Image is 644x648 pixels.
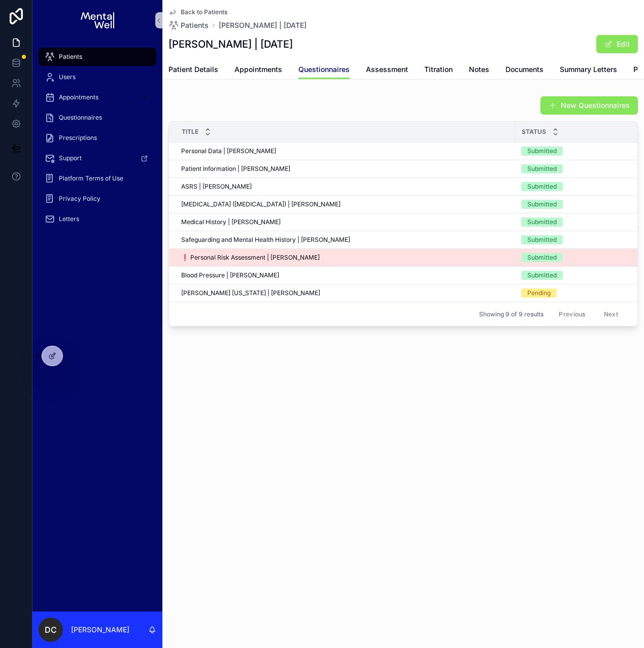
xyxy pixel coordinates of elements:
span: Title [182,128,198,136]
a: Notes [469,60,489,81]
div: Submitted [527,164,557,173]
a: [MEDICAL_DATA] ([MEDICAL_DATA]) | [PERSON_NAME] [181,200,509,208]
span: Support [59,154,82,162]
span: Prescriptions [59,134,97,142]
span: Safeguarding and Mental Health History | [PERSON_NAME] [181,236,350,244]
div: Submitted [527,271,557,280]
span: Privacy Policy [59,195,100,203]
a: Support [39,149,156,167]
span: Documents [505,64,544,75]
a: Appointments [39,88,156,106]
span: ASRS | [PERSON_NAME] [181,183,252,191]
div: Submitted [527,253,557,262]
a: Patient Details [168,60,218,81]
span: Blood Pressure | [PERSON_NAME] [181,271,279,279]
a: Letters [39,210,156,228]
span: Users [59,73,76,81]
a: Prescriptions [39,129,156,147]
span: Patient Details [168,64,218,75]
div: Submitted [527,200,557,209]
span: Appointments [234,64,282,75]
span: Questionnaires [298,64,350,75]
a: Patients [168,20,209,30]
a: [PERSON_NAME] | [DATE] [219,20,307,30]
div: Pending [527,289,551,298]
div: scrollable content [32,41,162,241]
p: [PERSON_NAME] [71,625,129,635]
span: Patients [181,20,209,30]
a: Safeguarding and Mental Health History | [PERSON_NAME] [181,236,509,244]
button: Edit [596,35,638,53]
span: Patient Information | [PERSON_NAME] [181,165,290,173]
a: Blood Pressure | [PERSON_NAME] [181,271,509,279]
a: ❗ Personal Risk Assessment | [PERSON_NAME] [181,254,509,262]
span: Back to Patients [181,8,227,16]
span: Questionnaires [59,114,102,122]
span: Assessment [366,64,408,75]
a: Documents [505,60,544,81]
span: Letters [59,215,79,223]
a: Platform Terms of Use [39,169,156,188]
a: Patients [39,48,156,66]
span: DC [45,624,57,636]
span: Summary Letters [560,64,617,75]
span: Platform Terms of Use [59,174,123,183]
a: Patient Information | [PERSON_NAME] [181,165,509,173]
a: Assessment [366,60,408,81]
span: [PERSON_NAME] [US_STATE] | [PERSON_NAME] [181,289,320,297]
img: App logo [81,12,114,28]
a: Titration [424,60,453,81]
span: Appointments [59,93,98,101]
a: Medical History | [PERSON_NAME] [181,218,509,226]
div: Submitted [527,218,557,227]
a: Summary Letters [560,60,617,81]
span: Status [522,128,546,136]
div: Submitted [527,147,557,156]
a: Appointments [234,60,282,81]
span: Notes [469,64,489,75]
span: Showing 9 of 9 results [479,310,544,318]
span: Patients [59,53,82,61]
a: Privacy Policy [39,190,156,208]
a: Questionnaires [298,60,350,80]
div: Submitted [527,182,557,191]
button: New Questionnaires [540,96,638,115]
a: ASRS | [PERSON_NAME] [181,183,509,191]
span: [MEDICAL_DATA] ([MEDICAL_DATA]) | [PERSON_NAME] [181,200,341,208]
a: Personal Data | [PERSON_NAME] [181,147,509,155]
a: Questionnaires [39,109,156,127]
span: Titration [424,64,453,75]
a: Back to Patients [168,8,227,16]
h1: [PERSON_NAME] | [DATE] [168,37,293,51]
a: Users [39,68,156,86]
a: [PERSON_NAME] [US_STATE] | [PERSON_NAME] [181,289,509,297]
span: ❗ Personal Risk Assessment | [PERSON_NAME] [181,254,320,262]
span: Personal Data | [PERSON_NAME] [181,147,276,155]
span: Medical History | [PERSON_NAME] [181,218,281,226]
div: Submitted [527,235,557,244]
